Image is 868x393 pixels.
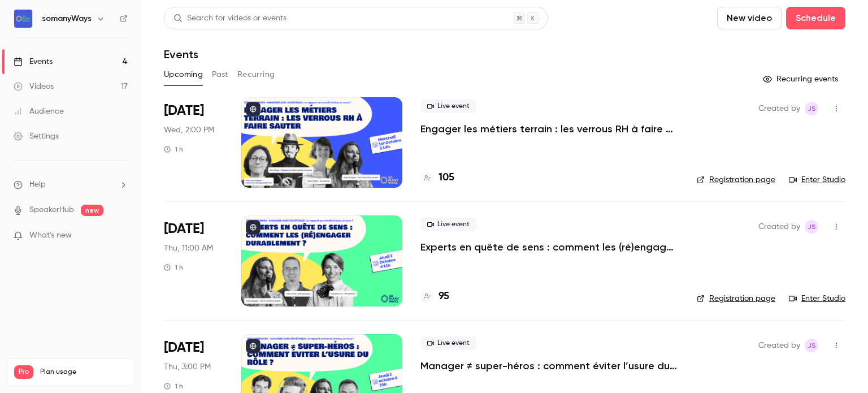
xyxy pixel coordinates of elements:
div: 1 h [164,382,183,391]
span: Live event [420,100,476,113]
button: Recurring [237,66,275,84]
a: Manager ≠ super-héros : comment éviter l’usure du rôle ? [420,359,679,373]
img: somanyWays [14,10,32,28]
a: SpeakerHub [29,204,74,216]
span: Pro [14,365,33,379]
button: Schedule [786,7,845,29]
button: Past [212,66,228,84]
div: Oct 1 Wed, 2:00 PM (Europe/Paris) [164,97,223,188]
span: JS [808,102,816,115]
a: 95 [420,289,449,304]
span: Thu, 3:00 PM [164,361,211,373]
div: Videos [14,81,54,92]
div: Oct 2 Thu, 11:00 AM (Europe/Paris) [164,215,223,306]
span: Live event [420,218,476,231]
span: Live event [420,336,476,350]
a: Enter Studio [789,174,845,185]
button: Upcoming [164,66,203,84]
span: [DATE] [164,102,204,120]
span: Thu, 11:00 AM [164,243,213,254]
div: Settings [14,131,59,142]
span: Created by [758,339,800,352]
div: Search for videos or events [173,12,287,24]
h1: Events [164,47,198,61]
a: Experts en quête de sens : comment les (ré)engager durablement ? [420,240,679,254]
div: 1 h [164,263,183,272]
li: help-dropdown-opener [14,179,128,191]
span: Help [29,179,46,191]
span: Julia Sueur [805,220,818,234]
span: new [81,205,103,216]
span: JS [808,339,816,352]
span: Wed, 2:00 PM [164,124,214,136]
div: Audience [14,106,64,117]
span: Created by [758,102,800,115]
a: 105 [420,170,454,185]
span: Created by [758,220,800,234]
span: [DATE] [164,339,204,357]
a: Engager les métiers terrain : les verrous RH à faire sauter [420,122,679,136]
div: Events [14,56,53,67]
h4: 95 [439,289,449,304]
span: Julia Sueur [805,339,818,352]
h4: 105 [439,170,454,185]
h6: somanyWays [42,13,92,24]
a: Registration page [697,293,775,304]
span: What's new [29,230,72,241]
a: Enter Studio [789,293,845,304]
span: Julia Sueur [805,102,818,115]
iframe: Noticeable Trigger [114,231,128,241]
span: [DATE] [164,220,204,238]
a: Registration page [697,174,775,185]
button: New video [717,7,782,29]
div: 1 h [164,145,183,154]
span: JS [808,220,816,234]
span: Plan usage [40,368,127,377]
button: Recurring events [758,70,845,88]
